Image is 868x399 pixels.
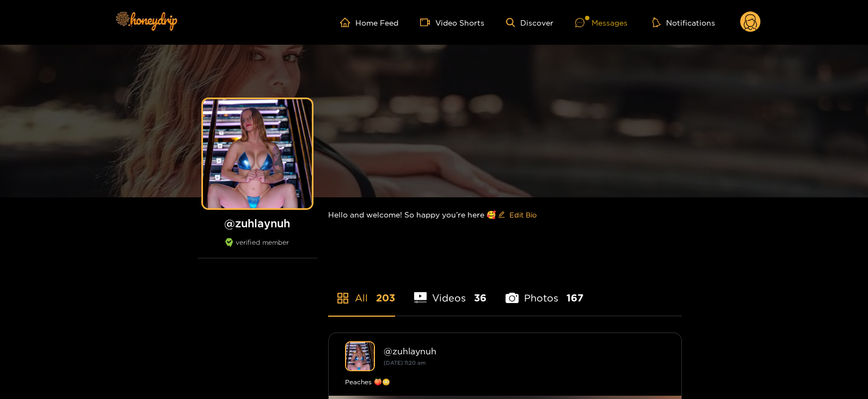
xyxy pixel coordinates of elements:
small: [DATE] 11:20 am [384,360,426,366]
button: editEdit Bio [496,206,539,223]
button: Notifications [649,17,718,28]
li: All [328,267,395,316]
div: Hello and welcome! So happy you’re here 🥰 [328,197,682,232]
span: video-camera [420,17,435,27]
img: zuhlaynuh [345,341,375,371]
li: Videos [414,267,487,316]
span: edit [498,211,505,219]
span: 167 [567,291,583,305]
span: 36 [474,291,487,305]
div: Peaches 🍑😳 [345,377,665,388]
li: Photos [506,267,583,316]
a: Discover [506,18,553,27]
span: home [340,17,355,27]
span: appstore [336,292,349,305]
h1: @ zuhlaynuh [198,216,317,230]
div: @ zuhlaynuh [384,346,665,356]
span: 203 [376,291,395,305]
span: Edit Bio [509,209,537,220]
div: verified member [198,238,317,258]
a: Video Shorts [420,17,484,27]
div: Messages [575,16,627,29]
a: Home Feed [340,17,398,27]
